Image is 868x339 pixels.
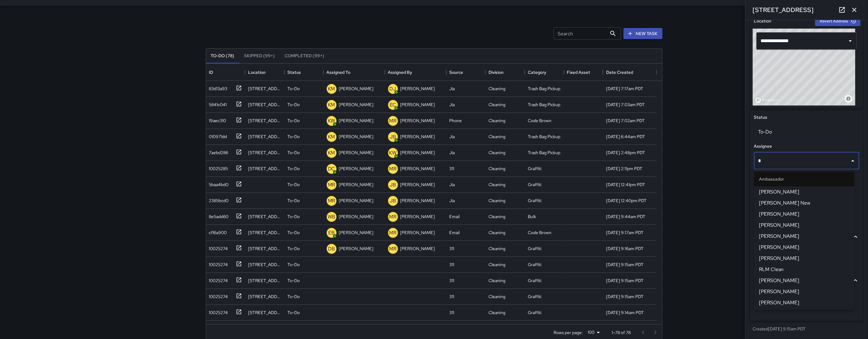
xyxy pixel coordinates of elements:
[328,181,335,189] p: MR
[759,233,850,240] span: [PERSON_NAME]
[488,86,505,92] div: Cleaning
[207,163,228,172] div: 10025285
[206,49,239,63] button: To-Do (78)
[606,197,647,204] div: 8/30/2025, 12:40pm PDT
[339,166,374,172] p: [PERSON_NAME]
[248,118,281,124] div: 970 Harrison Street
[528,64,546,81] div: Category
[207,83,228,92] div: 83d13a93
[450,245,454,252] div: 311
[207,243,228,252] div: 10025274
[606,309,644,316] div: 8/30/2025, 9:14am PDT
[287,293,300,300] p: To-Do
[339,213,374,220] p: [PERSON_NAME]
[528,213,536,220] div: Bulk
[606,134,645,140] div: 8/31/2025, 6:44am PDT
[624,28,663,39] button: New Task
[287,181,300,188] p: To-Do
[488,245,505,252] div: Cleaning
[554,329,583,336] p: Rows per page:
[339,102,374,108] p: [PERSON_NAME]
[388,64,412,81] div: Assigned By
[390,133,396,141] p: JB
[488,197,505,204] div: Cleaning
[287,261,300,268] p: To-Do
[389,117,397,125] p: MR
[390,101,396,109] p: EC
[248,102,281,108] div: 284 12th Street
[328,165,335,173] p: DC
[400,213,435,220] p: [PERSON_NAME]
[567,64,590,81] div: Fixed Asset
[324,64,385,81] div: Assigned To
[400,181,435,188] p: [PERSON_NAME]
[207,115,226,124] div: 19aec310
[759,189,850,196] span: [PERSON_NAME]
[488,277,505,284] div: Cleaning
[488,166,505,172] div: Cleaning
[287,166,300,172] p: To-Do
[284,64,324,81] div: Status
[603,64,657,81] div: Date Created
[207,291,228,300] div: 10025274
[248,213,281,220] div: 160 10th Street
[400,166,435,172] p: [PERSON_NAME]
[328,197,335,205] p: MR
[287,245,300,252] p: To-Do
[612,329,631,336] p: 1–78 of 78
[528,277,541,284] div: Graffiti
[207,179,229,188] div: 5baa4bd0
[450,309,454,316] div: 311
[287,229,300,236] p: To-Do
[606,213,645,220] div: 8/30/2025, 9:44am PDT
[328,229,335,237] p: EB
[389,229,397,237] p: MR
[206,64,245,81] div: ID
[389,245,397,253] p: MR
[606,293,644,300] div: 8/30/2025, 9:15am PDT
[390,85,396,93] p: DJ
[528,134,560,140] div: Trash Bag Pickup
[488,229,505,236] div: Cleaning
[488,64,504,81] div: Division
[528,309,541,316] div: Graffiti
[488,213,505,220] div: Cleaning
[248,150,281,156] div: 1070 Howard Street
[759,266,850,273] span: RLM Clean
[328,85,335,93] p: KM
[488,293,505,300] div: Cleaning
[400,150,435,156] p: [PERSON_NAME]
[287,86,300,92] p: To-Do
[450,229,460,236] div: Email
[488,181,505,188] div: Cleaning
[327,64,351,81] div: Assigned To
[488,309,505,316] div: Cleaning
[389,165,397,173] p: MR
[450,150,455,156] div: Jia
[400,134,435,140] p: [PERSON_NAME]
[248,86,281,92] div: 580 Minna Street
[339,197,374,204] p: [PERSON_NAME]
[606,166,642,172] div: 8/30/2025, 2:11pm PDT
[248,166,281,172] div: 1500 Harrison Street
[488,150,505,156] div: Cleaning
[450,86,455,92] div: Jia
[248,134,281,140] div: 1070 Howard Street
[485,64,525,81] div: Division
[450,166,454,172] div: 311
[339,245,374,252] p: [PERSON_NAME]
[390,181,396,189] p: JB
[606,150,645,156] div: 8/30/2025, 2:48pm PDT
[606,261,644,268] div: 8/30/2025, 9:15am PDT
[450,102,455,108] div: Jia
[446,64,486,81] div: Source
[450,134,455,140] div: Jia
[564,64,603,81] div: Fixed Asset
[339,150,374,156] p: [PERSON_NAME]
[339,86,374,92] p: [PERSON_NAME]
[759,200,850,207] span: [PERSON_NAME] New
[400,245,435,252] p: [PERSON_NAME]
[606,181,645,188] div: 8/30/2025, 12:41pm PDT
[450,118,462,124] div: Phone
[400,102,435,108] p: [PERSON_NAME]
